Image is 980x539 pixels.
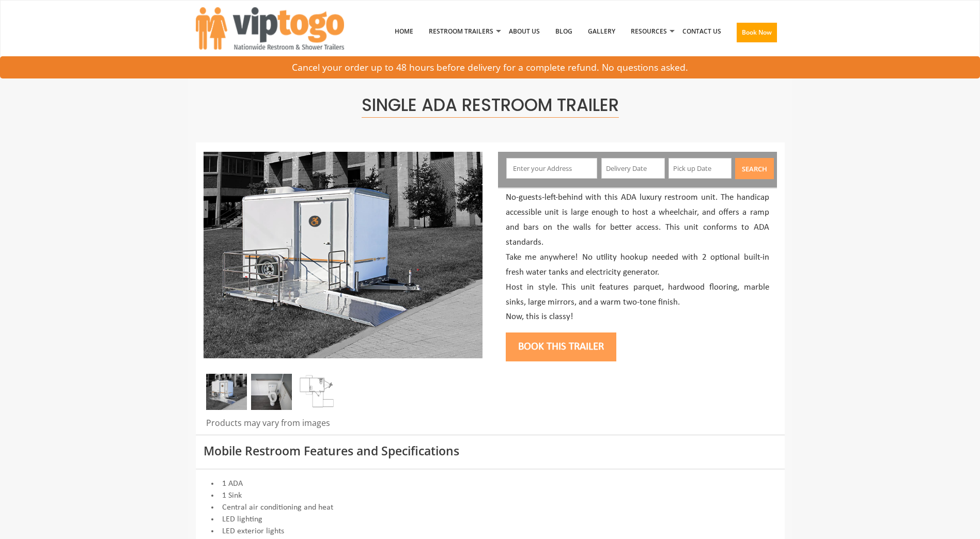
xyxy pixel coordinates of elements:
input: Pick up Date [668,158,732,179]
a: About Us [501,5,548,58]
span: Single ADA Restroom Trailer [362,93,619,118]
a: Home [387,5,421,58]
a: Blog [548,5,580,58]
a: Contact Us [675,5,729,58]
div: Products may vary from images [204,417,483,435]
a: Restroom Trailers [421,5,501,58]
img: Single ADA [204,152,483,358]
a: Resources [623,5,675,58]
img: Single ADA Inside-min [251,374,292,410]
li: 1 Sink [204,490,777,502]
h3: Mobile Restroom Features and Specifications [204,445,777,457]
a: Book Now [729,5,785,65]
li: 1 ADA [204,478,777,490]
li: Central air conditioning and heat [204,502,777,514]
input: Delivery Date [601,158,665,179]
img: VIPTOGO [196,7,344,50]
button: Search [735,158,774,179]
p: No-guests-left-behind with this ADA luxury restroom unit. The handicap accessible unit is large e... [506,191,769,325]
input: Enter your Address [506,158,597,179]
li: LED exterior lights [204,526,777,537]
a: Gallery [580,5,623,58]
button: Book this trailer [506,332,616,361]
img: Single ADA plan [297,374,337,410]
button: Book Now [737,23,777,42]
li: LED lighting [204,514,777,526]
img: Single ADA [206,374,247,410]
